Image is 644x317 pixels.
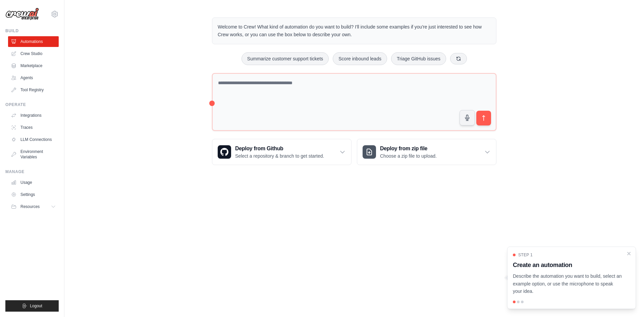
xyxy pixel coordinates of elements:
span: Logout [30,303,42,309]
button: Summarize customer support tickets [241,52,329,65]
h3: Deploy from zip file [380,145,437,153]
a: Usage [8,177,59,188]
a: Settings [8,189,59,200]
a: Environment Variables [8,146,59,162]
a: Tool Registry [8,85,59,95]
button: Close walkthrough [626,251,632,256]
button: Logout [5,300,59,312]
span: Step 1 [518,252,533,258]
a: Integrations [8,110,59,121]
a: Traces [8,122,59,133]
span: Resources [20,204,40,209]
button: Resources [8,201,59,212]
div: Build [5,28,59,34]
button: Triage GitHub issues [391,52,446,65]
a: Crew Studio [8,48,59,59]
p: Choose a zip file to upload. [380,153,437,159]
p: Describe the automation you want to build, select an example option, or use the microphone to spe... [513,272,622,295]
p: Select a repository & branch to get started. [235,153,324,159]
a: LLM Connections [8,134,59,145]
p: Welcome to Crew! What kind of automation do you want to build? I'll include some examples if you'... [218,23,491,39]
a: Marketplace [8,60,59,71]
div: Operate [5,102,59,107]
h3: Deploy from Github [235,145,324,153]
a: Agents [8,72,59,83]
div: Manage [5,169,59,174]
img: Logo [5,8,39,20]
button: Score inbound leads [333,52,387,65]
h3: Create an automation [513,260,622,270]
a: Automations [8,36,59,47]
